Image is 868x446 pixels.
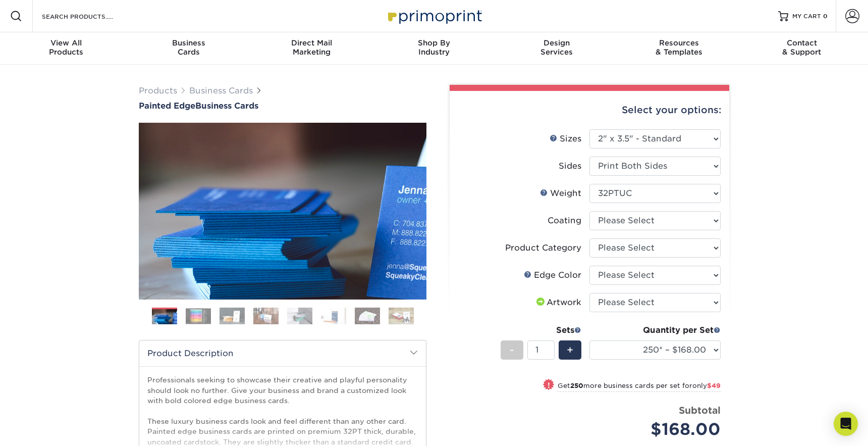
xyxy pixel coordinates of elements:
div: Sides [559,160,581,172]
span: only [692,382,721,389]
img: Business Cards 08 [389,307,414,325]
a: Products [139,86,177,95]
a: Shop ByIndustry [373,32,496,65]
strong: Subtotal [679,405,721,416]
span: Shop By [373,38,496,47]
div: Edge Color [524,269,581,281]
img: Painted Edge 01 [139,67,426,355]
div: $168.00 [597,417,721,441]
img: Business Cards 04 [253,307,279,325]
div: Marketing [250,38,373,57]
img: Business Cards 05 [287,307,312,325]
span: 0 [823,13,828,20]
div: Sets [501,324,581,336]
img: Business Cards 07 [355,307,380,325]
span: Contact [740,38,863,47]
span: - [510,342,514,358]
div: & Templates [618,38,740,57]
div: Cards [128,38,250,57]
img: Business Cards 01 [152,304,177,329]
div: Coating [548,215,581,227]
input: SEARCH PRODUCTS..... [41,10,139,22]
div: Products [5,38,128,57]
h1: Business Cards [139,101,426,111]
div: Quantity per Set [589,324,721,336]
div: Open Intercom Messenger [834,412,858,436]
div: Services [495,38,618,57]
span: MY CART [792,12,821,21]
span: $49 [707,382,721,389]
strong: 250 [570,382,583,389]
div: Select your options: [458,91,721,129]
span: View All [5,38,128,47]
a: Resources& Templates [618,32,740,65]
div: Industry [373,38,496,57]
div: Sizes [550,133,581,145]
span: ! [548,380,550,390]
div: & Support [740,38,863,57]
div: Weight [540,187,581,200]
a: View AllProducts [5,32,128,65]
a: Contact& Support [740,32,863,65]
div: Product Category [505,242,581,254]
span: Direct Mail [250,38,373,47]
img: Business Cards 02 [186,308,211,324]
span: + [567,342,573,358]
a: BusinessCards [128,32,250,65]
a: Business Cards [189,86,253,95]
span: Painted Edge [139,101,195,111]
img: Primoprint [384,5,484,27]
small: Get more business cards per set for [558,382,721,392]
a: Painted EdgeBusiness Cards [139,101,426,111]
img: Business Cards 06 [321,307,346,325]
img: Business Cards 03 [220,307,245,325]
h2: Product Description [139,340,426,366]
span: Business [128,38,250,47]
span: Design [495,38,618,47]
span: Resources [618,38,740,47]
a: DesignServices [495,32,618,65]
a: Direct MailMarketing [250,32,373,65]
div: Artwork [534,296,581,309]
